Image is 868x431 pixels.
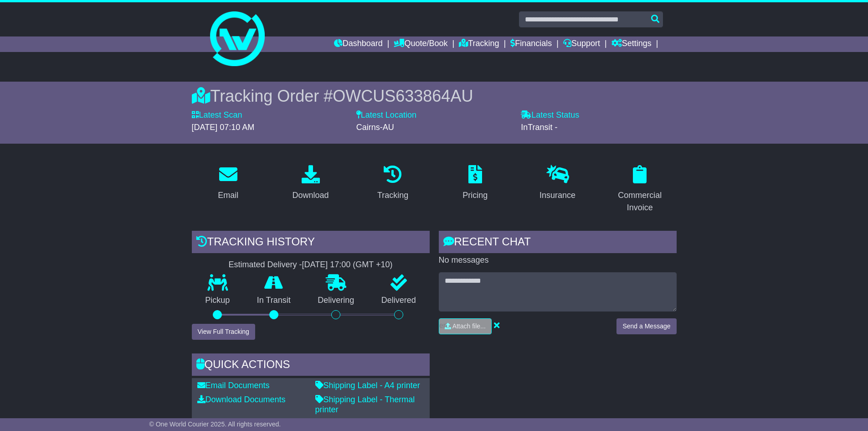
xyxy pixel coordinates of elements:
button: View Full Tracking [192,324,255,340]
a: Quote/Book [394,36,447,52]
label: Latest Location [356,110,416,120]
a: Financials [510,36,552,52]
a: Tracking [459,36,499,52]
p: No messages [439,255,677,265]
div: Email [218,189,238,202]
a: Download [286,162,334,205]
div: Download [292,189,329,202]
a: Email [212,162,244,205]
div: Commercial Invoice [609,189,671,214]
p: Pickup [192,296,244,306]
a: Email Documents [197,381,270,390]
div: Tracking [377,189,408,202]
p: In Transit [243,296,304,306]
div: Quick Actions [192,353,430,378]
span: InTransit - [521,123,557,132]
div: Pricing [462,189,488,202]
a: Support [563,36,600,52]
label: Latest Status [521,110,579,120]
button: Send a Message [616,318,676,334]
div: Insurance [539,189,575,202]
span: [DATE] 07:10 AM [192,123,255,132]
div: Tracking Order # [192,86,677,106]
a: Insurance [534,162,581,205]
span: Cairns-AU [356,123,394,132]
div: Estimated Delivery - [192,260,430,270]
label: Latest Scan [192,110,242,120]
span: © One World Courier 2025. All rights reserved. [149,421,281,428]
span: OWCUS633864AU [333,87,473,105]
a: Dashboard [334,36,383,52]
a: Tracking [371,162,414,205]
a: Pricing [457,162,493,205]
div: Tracking history [192,231,430,255]
a: Shipping Label - Thermal printer [315,395,415,414]
a: Shipping Label - A4 printer [315,381,420,390]
div: [DATE] 17:00 (GMT +10) [302,260,393,270]
a: Download Documents [197,395,286,404]
p: Delivering [304,296,368,306]
div: RECENT CHAT [439,231,677,255]
a: Settings [611,36,652,52]
p: Delivered [368,296,430,306]
a: Commercial Invoice [603,162,677,217]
